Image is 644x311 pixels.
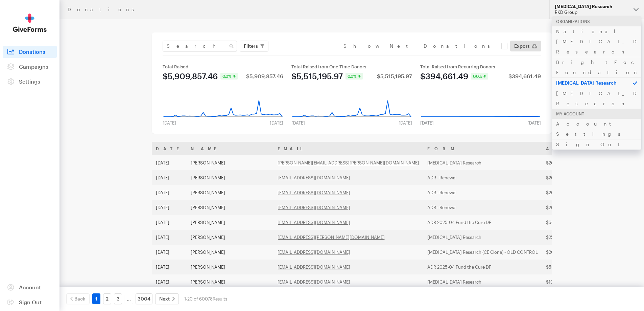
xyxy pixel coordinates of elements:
div: 0.0% [345,73,363,80]
div: [DATE] [523,120,545,126]
a: National [MEDICAL_DATA] Research [552,26,641,57]
div: [DATE] [159,120,180,126]
a: [EMAIL_ADDRESS][PERSON_NAME][DOMAIN_NAME] [278,235,385,240]
a: 2 [103,293,111,304]
p: [MEDICAL_DATA] Research [552,77,641,88]
td: $20.00 [542,245,597,260]
td: [PERSON_NAME] [187,155,273,170]
td: [PERSON_NAME] [187,274,273,289]
div: [MEDICAL_DATA] Research [555,4,628,9]
button: Filters [240,41,268,51]
td: [DATE] [152,155,187,170]
th: Date [152,142,187,155]
th: Name [187,142,273,155]
input: Search Name & Email [163,41,237,51]
td: ADR 2025-04 Fund the Cure DF [423,215,542,230]
td: [MEDICAL_DATA] Research [423,155,542,170]
div: [DATE] [287,120,309,126]
div: 0.0% [220,73,238,80]
div: $5,515,195.97 [377,73,412,79]
th: Amount [542,142,597,155]
a: [EMAIL_ADDRESS][DOMAIN_NAME] [278,264,350,270]
a: [MEDICAL_DATA] Research [552,88,641,109]
a: Campaigns [3,61,57,73]
td: [PERSON_NAME] [187,230,273,245]
span: Results [213,296,227,302]
td: $100.00 [542,274,597,289]
span: Export [514,42,529,50]
div: $5,909,857.46 [246,73,283,79]
div: Total Raised from One Time Donors [291,64,412,69]
a: Next [155,293,179,304]
td: [DATE] [152,185,187,200]
a: [PERSON_NAME][EMAIL_ADDRESS][PERSON_NAME][DOMAIN_NAME] [278,160,419,165]
th: Form [423,142,542,155]
a: Account [3,281,57,293]
td: [DATE] [152,230,187,245]
td: [MEDICAL_DATA] Research [423,230,542,245]
td: [PERSON_NAME] [187,215,273,230]
a: Account Settings [552,118,641,139]
td: [DATE] [152,170,187,185]
td: $26.58 [542,200,597,215]
td: [PERSON_NAME] [187,245,273,260]
div: Total Raised [163,64,283,69]
td: $50.00 [542,215,597,230]
a: Export [510,41,541,51]
img: GiveForms [13,14,47,32]
a: Sign Out [3,296,57,308]
span: Campaigns [19,63,48,70]
a: Donations [3,46,57,58]
td: [DATE] [152,215,187,230]
a: Settings [3,75,57,88]
a: [EMAIL_ADDRESS][DOMAIN_NAME] [278,220,350,225]
div: Total Raised from Recurring Donors [420,64,541,69]
div: $5,909,857.46 [163,72,218,80]
div: $394,661.49 [420,72,468,80]
td: [MEDICAL_DATA] Research (CE Clone) - OLD CONTROL [423,245,542,260]
td: [DATE] [152,260,187,274]
td: $25.00 [542,230,597,245]
a: [EMAIL_ADDRESS][DOMAIN_NAME] [278,175,350,180]
div: My Account [552,109,641,119]
td: [MEDICAL_DATA] Research [423,274,542,289]
span: Next [159,295,170,303]
div: 1-20 of 60078 [184,293,227,304]
div: [DATE] [266,120,287,126]
div: RKD Group [555,9,628,15]
th: Email [273,142,423,155]
span: Sign Out [19,299,42,305]
span: Donations [19,48,45,55]
div: $394,661.49 [508,73,541,79]
a: [EMAIL_ADDRESS][DOMAIN_NAME] [278,205,350,210]
a: 3 [114,293,122,304]
td: $20.00 [542,185,597,200]
div: [DATE] [416,120,438,126]
div: Organizations [552,16,641,26]
td: [DATE] [152,245,187,260]
span: Filters [244,42,258,50]
div: 0.0% [471,73,488,80]
div: [DATE] [395,120,416,126]
td: [PERSON_NAME] [187,170,273,185]
span: Account [19,284,41,290]
td: [DATE] [152,274,187,289]
td: ADR - Renewal [423,185,542,200]
a: BrightFocus Foundation [552,57,641,77]
span: Settings [19,78,40,85]
a: 3004 [136,293,152,304]
div: $5,515,195.97 [291,72,343,80]
a: [EMAIL_ADDRESS][DOMAIN_NAME] [278,249,350,255]
td: ADR - Renewal [423,170,542,185]
a: [EMAIL_ADDRESS][DOMAIN_NAME] [278,190,350,195]
a: Sign Out [552,139,641,150]
td: [PERSON_NAME] [187,200,273,215]
td: ADR 2025-04 Fund the Cure DF [423,260,542,274]
td: [DATE] [152,200,187,215]
td: $20.00 [542,170,597,185]
td: [PERSON_NAME] [187,185,273,200]
td: ADR - Renewal [423,200,542,215]
td: $26.58 [542,155,597,170]
td: [PERSON_NAME] [187,260,273,274]
td: $50.00 [542,260,597,274]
